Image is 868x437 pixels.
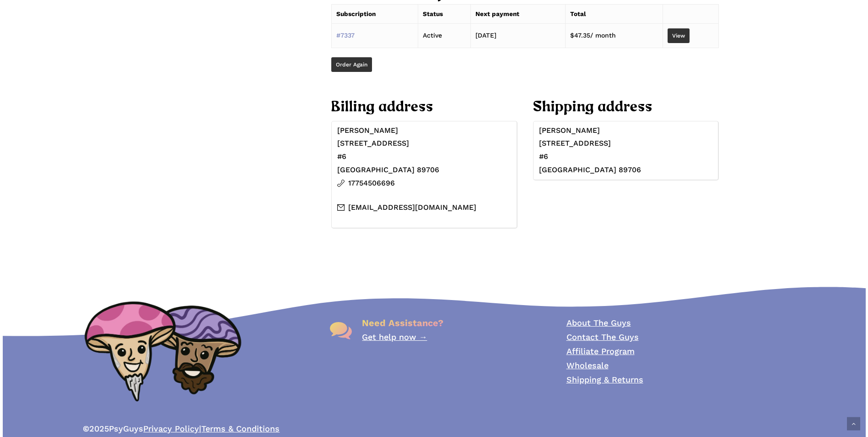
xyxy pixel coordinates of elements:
a: Shipping & Returns [566,375,643,384]
p: [EMAIL_ADDRESS][DOMAIN_NAME] [337,201,511,225]
a: View subscription number 7337 [336,32,355,39]
h2: Billing address [331,98,517,118]
span: Status [423,10,443,17]
span: PsyGuys | [83,424,280,436]
b: © [83,424,89,433]
address: [PERSON_NAME] [STREET_ADDRESS] #6 [GEOGRAPHIC_DATA] 89706 [331,121,517,229]
a: Wholesale [566,361,609,370]
td: [DATE] [471,23,566,48]
td: / month [565,23,663,48]
a: About The Guys [566,318,631,328]
img: PsyGuys Heads Logo [83,291,243,411]
a: Get help now → [362,332,427,342]
a: Back to top [847,417,860,431]
td: Active [418,23,471,48]
a: Privacy Policy [143,424,199,433]
span: $ [570,32,574,39]
h2: Shipping address [533,98,719,118]
a: View [668,28,690,43]
a: Order again [331,57,372,72]
address: [PERSON_NAME] [STREET_ADDRESS] #6 [GEOGRAPHIC_DATA] 89706 [533,121,719,180]
a: Affiliate Program [566,346,635,356]
p: 17754506696 [337,177,511,201]
span: 2025 [89,424,109,433]
span: Next payment [475,10,519,17]
span: 47.35 [570,32,590,39]
a: Contact The Guys [566,332,639,342]
span: Subscription [336,10,376,17]
span: Need Assistance? [362,317,443,328]
span: Total [570,10,586,17]
a: Terms & Conditions [201,424,280,433]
